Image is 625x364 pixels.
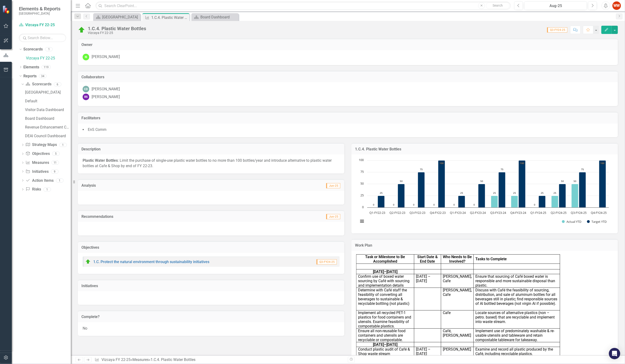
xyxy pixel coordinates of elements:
div: [GEOGRAPHIC_DATA] [102,14,139,20]
div: 1 [56,178,63,182]
a: Scorecards [25,82,51,87]
path: Q2-FY24-25, 50. Target YTD. [559,184,566,208]
strong: [DATE]–[DATE] [373,269,397,274]
path: Q2-FY24-25, 25. Actual YTD. [552,196,558,208]
text: 100 [439,161,444,165]
div: » » [95,357,344,363]
text: 25 [493,191,496,194]
div: 34 [39,74,46,78]
h3: Collaborators [81,75,614,79]
a: Strategy Maps [25,142,57,148]
svg: Interactive chart [356,158,611,229]
p: [PERSON_NAME] [443,347,472,352]
text: Q3-FY24-25 [571,211,587,215]
div: Chart. Highcharts interactive chart. [356,158,613,229]
path: Q2-FY22-23, 50. Target YTD. [398,184,405,208]
a: Board Dashboard [24,115,71,122]
text: 50 [574,179,576,183]
text: Q4-FY23-24 [511,211,527,215]
div: Visitor Data Dashboard [25,108,71,112]
p: [DATE] – [DATE] [416,347,439,356]
a: Scorecards [23,47,43,52]
p: Conduct plastic audit of Café & Shop waste stream [358,347,412,356]
span: Jun-25 [326,214,340,219]
div: Board Dashboard [200,14,237,20]
div: 9 [51,170,59,174]
path: Q1-FY22-23, 25. Target YTD. [378,196,385,208]
a: Elements [23,65,39,70]
text: 25 [553,191,556,194]
p: Implement all recycled PET-1 plastics for food containers and utensils. Examine feasibility of co... [358,310,412,328]
a: Risks [25,187,41,192]
div: [GEOGRAPHIC_DATA] [25,90,71,95]
text: 25 [541,191,544,194]
span: EnS Comm [88,127,106,132]
strong: Who Needs to Be Involved? [443,255,472,264]
text: 100 [520,161,524,165]
text: Q2-FY24-25 [551,211,566,215]
div: [PERSON_NAME] [92,94,120,100]
span: Search [493,4,503,7]
a: Vizcaya FY 22-25 [101,357,131,362]
path: Q4-FY23-24, 25. Actual YTD. [511,196,518,208]
a: Reports [23,74,37,79]
text: 0 [373,203,374,206]
div: [PERSON_NAME] [92,87,120,92]
text: 25 [513,191,516,194]
button: View chart menu, Chart [359,218,365,224]
input: Search Below... [19,34,66,42]
strong: Plastic Water Bottles [83,158,118,163]
strong: Tasks to Complete [476,257,507,261]
text: Q4-FY22-23 [430,211,446,215]
div: Aug-25 [526,3,585,9]
p: [DATE] – [DATE] [416,274,439,283]
a: Measures [25,160,49,165]
a: [GEOGRAPHIC_DATA] [24,89,71,96]
text: 75 [420,168,423,171]
div: Board Dashboard [25,116,71,121]
text: 25 [380,191,383,194]
a: 1.C. Protect the natural environment through sustainability initiatives [93,260,209,264]
text: 50 [360,181,364,186]
text: 100 [600,161,605,165]
div: WW [612,1,621,10]
a: Vizcaya FY 22-25 [26,56,71,61]
a: Board Dashboard [193,14,237,20]
div: 1 [43,187,51,191]
g: Target YTD, bar series 2 of 2 with 12 bars. [378,161,606,208]
text: 25 [360,193,364,197]
span: Q3-FY24-25 [317,259,337,265]
button: Show Target YTD [587,219,607,224]
path: Q3-FY23-24, 25. Actual YTD. [491,196,498,208]
text: Q1-FY23-24 [450,211,466,215]
img: At or Above Target [85,259,91,265]
h3: Initiatives [81,284,341,288]
div: CD [83,86,89,92]
p: Implement use of predominately washable & re-usable utensils and tableware and retain compostable... [476,329,558,342]
strong: Task or Milestone to Be Accomplished [365,255,405,264]
text: Q1-FY24-25 [531,211,546,215]
a: Visitor Data Dashboard [24,106,71,114]
p: [PERSON_NAME], Cafe [443,274,472,283]
text: 0 [534,203,535,206]
h3: Owner [81,43,614,47]
text: 100 [359,158,364,162]
text: 0 [473,203,475,206]
text: 75 [360,170,364,174]
p: Confirm use of boxed water sourcing by Café with sourcing and implementation details [358,274,412,288]
path: Q1-FY24-25, 25. Target YTD. [539,196,546,208]
a: Measures [132,357,149,362]
button: Show Actual YTD [562,219,582,224]
text: 75 [501,168,503,171]
a: [GEOGRAPHIC_DATA] [94,14,139,20]
text: Q3-FY23-24 [490,211,506,215]
small: [GEOGRAPHIC_DATA] [19,12,60,15]
text: Q4-FY24-25 [591,211,607,215]
div: Revenue Enhancement Committee Dashboard [25,125,71,129]
span: Jun-25 [326,183,340,188]
img: ClearPoint Strategy [2,5,11,13]
h3: Recommendations [81,215,259,219]
a: DEAI Council Dashboard [24,132,71,140]
span: No [83,326,87,331]
h3: Work Plan [355,243,614,248]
